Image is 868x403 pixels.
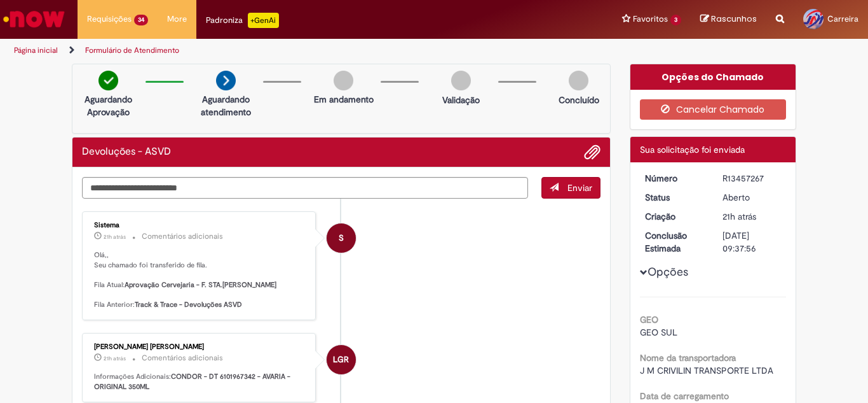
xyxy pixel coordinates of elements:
div: [DATE] 09:37:56 [722,229,782,255]
p: Aguardando atendimento [195,93,257,118]
p: Validação [442,94,480,106]
span: 21h atrás [722,211,756,222]
span: Enviar [567,182,592,194]
b: Aprovação Cervejaria - F. STA.[PERSON_NAME] [125,280,276,290]
div: Letícia Gabrieli Rosa Villela Araújo [327,345,356,374]
span: GEO SUL [640,327,677,338]
img: img-circle-grey.png [569,71,588,90]
b: Data de carregamento [640,390,729,402]
div: Sistema [94,222,306,229]
b: CONDOR - DT 6101967342 - AVARIA - ORIGINAL 350ML [94,372,292,392]
div: Padroniza [206,13,279,28]
p: Em andamento [314,93,374,106]
span: 21h atrás [104,355,126,362]
span: 34 [134,15,148,25]
span: Sua solicitação foi enviada [640,144,745,155]
small: Comentários adicionais [142,353,223,364]
div: [PERSON_NAME] [PERSON_NAME] [94,343,306,351]
span: Requisições [87,13,132,25]
img: arrow-next.png [216,71,236,90]
time: 28/08/2025 11:37:53 [722,211,756,222]
div: Opções do Chamado [630,64,796,90]
img: img-circle-grey.png [451,71,471,90]
span: Carreira [827,13,858,24]
dt: Criação [635,210,714,223]
time: 28/08/2025 11:43:44 [104,355,126,362]
span: LGR [333,344,349,375]
div: Aberto [722,191,782,204]
p: Olá, , Seu chamado foi transferido de fila. Fila Atual: Fila Anterior: [94,250,306,310]
img: check-circle-green.png [98,71,118,90]
span: More [167,13,187,25]
p: Informações Adicionais: [94,372,306,392]
dt: Número [635,172,714,185]
b: GEO [640,314,658,325]
div: 28/08/2025 11:37:53 [722,210,782,223]
small: Comentários adicionais [142,231,223,242]
ul: Trilhas de página [10,39,569,62]
span: 21h atrás [104,233,126,241]
div: R13457267 [722,172,782,185]
img: ServiceNow [1,6,67,32]
a: Página inicial [14,45,58,55]
b: Nome da transportadora [640,352,736,364]
p: +GenAi [248,13,279,28]
img: img-circle-grey.png [334,71,353,90]
span: J M CRIVILIN TRANSPORTE LTDA [640,365,773,376]
textarea: Digite sua mensagem aqui... [82,177,528,199]
button: Adicionar anexos [584,144,600,160]
dt: Conclusão Estimada [635,229,714,255]
span: Favoritos [633,13,668,25]
time: 28/08/2025 11:43:49 [104,233,126,241]
p: Concluído [559,94,599,106]
button: Enviar [541,177,600,199]
a: Formulário de Atendimento [85,45,179,55]
button: Cancelar Chamado [640,99,787,120]
span: 3 [670,15,681,25]
span: S [339,223,344,253]
p: Aguardando Aprovação [78,93,139,118]
dt: Status [635,191,714,204]
a: Rascunhos [700,13,757,25]
div: System [327,223,356,253]
b: Track & Trace - Devoluções ASVD [135,300,242,309]
h2: Devoluções - ASVD Histórico de tíquete [82,146,171,158]
span: Rascunhos [711,13,757,25]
